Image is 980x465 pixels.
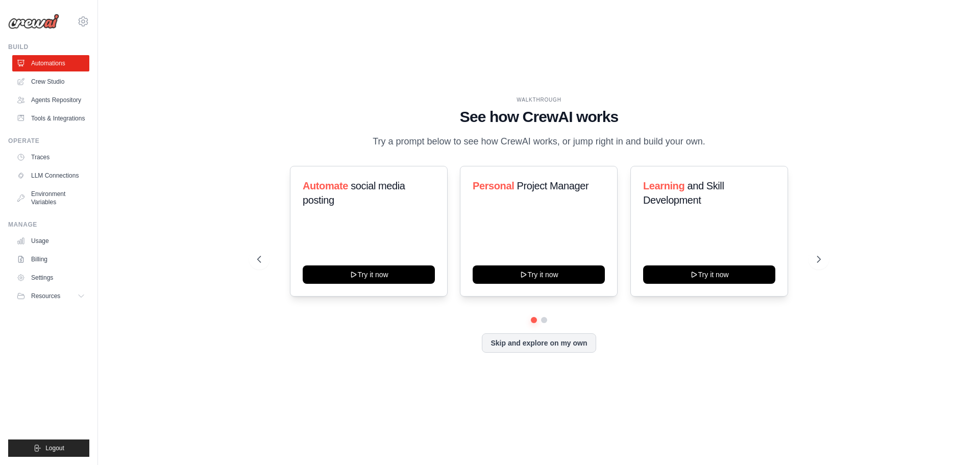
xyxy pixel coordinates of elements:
button: Logout [8,439,89,457]
img: Logo [8,14,59,29]
a: Usage [12,233,89,249]
button: Try it now [643,265,775,284]
span: Learning [643,180,684,191]
span: social media posting [303,180,405,206]
a: Agents Repository [12,92,89,108]
a: Traces [12,149,89,165]
a: Environment Variables [12,186,89,210]
a: LLM Connections [12,167,89,184]
span: Automate [303,180,348,191]
span: Resources [31,292,60,300]
span: Project Manager [517,180,589,191]
div: Build [8,43,89,51]
a: Billing [12,251,89,267]
a: Crew Studio [12,74,89,90]
span: Logout [45,444,64,452]
button: Resources [12,288,89,304]
div: Operate [8,137,89,145]
iframe: Chat Widget [929,416,980,465]
div: Manage [8,221,89,229]
span: and Skill Development [643,180,724,206]
button: Try it now [303,265,435,284]
button: Skip and explore on my own [482,333,596,353]
div: WALKTHROUGH [257,96,821,104]
span: Personal [473,180,514,191]
h1: See how CrewAI works [257,108,821,126]
a: Settings [12,270,89,286]
button: Try it now [473,265,605,284]
a: Tools & Integrations [12,110,89,127]
p: Try a prompt below to see how CrewAI works, or jump right in and build your own. [367,134,710,149]
a: Automations [12,55,89,71]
